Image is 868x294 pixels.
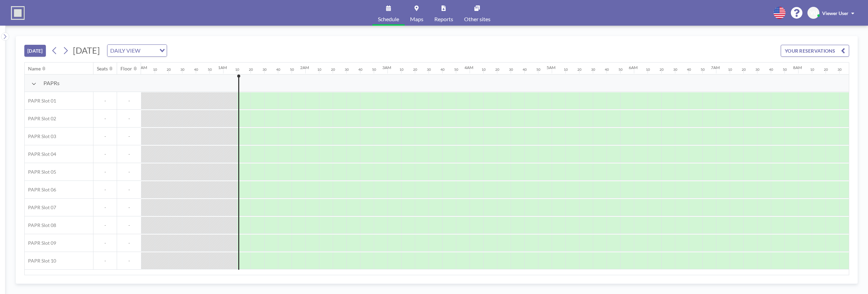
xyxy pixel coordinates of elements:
[235,67,239,72] div: 10
[646,67,650,72] div: 10
[564,67,568,72] div: 10
[117,133,141,139] span: -
[25,151,56,157] span: PAPR Slot 04
[107,45,167,56] div: Search for option
[822,10,848,16] span: Viewer User
[43,80,60,86] span: PAPRs
[117,98,141,104] span: -
[117,258,141,264] span: -
[97,66,108,72] div: Seats
[93,169,117,175] span: -
[73,45,100,55] span: [DATE]
[11,6,25,20] img: organization-logo
[382,65,391,70] div: 3AM
[117,116,141,122] span: -
[793,65,802,70] div: 8AM
[331,67,335,72] div: 20
[180,67,184,72] div: 30
[410,16,423,22] span: Maps
[454,67,458,72] div: 50
[728,67,732,72] div: 10
[495,67,499,72] div: 20
[117,222,141,228] span: -
[93,258,117,264] span: -
[605,67,609,72] div: 40
[25,258,56,264] span: PAPR Slot 10
[781,45,849,57] button: YOUR RESERVATIONS
[824,67,828,72] div: 20
[810,10,817,16] span: VU
[117,187,141,193] span: -
[93,151,117,157] span: -
[673,67,677,72] div: 30
[263,67,267,72] div: 30
[290,67,294,72] div: 50
[25,204,56,211] span: PAPR Slot 07
[547,65,556,70] div: 5AM
[109,46,142,55] span: DAILY VIEW
[24,45,46,57] button: [DATE]
[660,67,664,72] div: 20
[93,204,117,211] span: -
[618,67,623,72] div: 50
[117,151,141,157] span: -
[117,240,141,246] span: -
[25,133,56,139] span: PAPR Slot 03
[427,67,431,72] div: 30
[441,67,445,72] div: 40
[769,67,773,72] div: 40
[509,67,513,72] div: 30
[701,67,705,72] div: 50
[482,67,486,72] div: 10
[93,187,117,193] span: -
[194,67,198,72] div: 40
[358,67,362,72] div: 40
[25,240,56,246] span: PAPR Slot 09
[25,116,56,122] span: PAPR Slot 02
[249,67,253,72] div: 20
[142,46,155,55] input: Search for option
[93,98,117,104] span: -
[577,67,582,72] div: 20
[434,16,453,22] span: Reports
[464,65,473,70] div: 4AM
[120,66,132,72] div: Floor
[208,67,212,72] div: 50
[167,67,171,72] div: 20
[28,66,41,72] div: Name
[276,67,280,72] div: 40
[218,65,227,70] div: 1AM
[153,67,157,72] div: 10
[783,67,787,72] div: 50
[413,67,417,72] div: 20
[687,67,691,72] div: 40
[136,65,147,70] div: 12AM
[93,240,117,246] span: -
[93,222,117,228] span: -
[117,204,141,211] span: -
[464,16,490,22] span: Other sites
[93,116,117,122] span: -
[536,67,540,72] div: 50
[755,67,759,72] div: 30
[838,67,842,72] div: 30
[25,222,56,228] span: PAPR Slot 08
[345,67,349,72] div: 30
[372,67,376,72] div: 50
[93,133,117,139] span: -
[117,169,141,175] span: -
[523,67,527,72] div: 40
[25,98,56,104] span: PAPR Slot 01
[742,67,746,72] div: 20
[629,65,638,70] div: 6AM
[591,67,595,72] div: 30
[300,65,309,70] div: 2AM
[25,187,56,193] span: PAPR Slot 06
[711,65,720,70] div: 7AM
[317,67,321,72] div: 10
[399,67,404,72] div: 10
[810,67,814,72] div: 10
[378,16,399,22] span: Schedule
[25,169,56,175] span: PAPR Slot 05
